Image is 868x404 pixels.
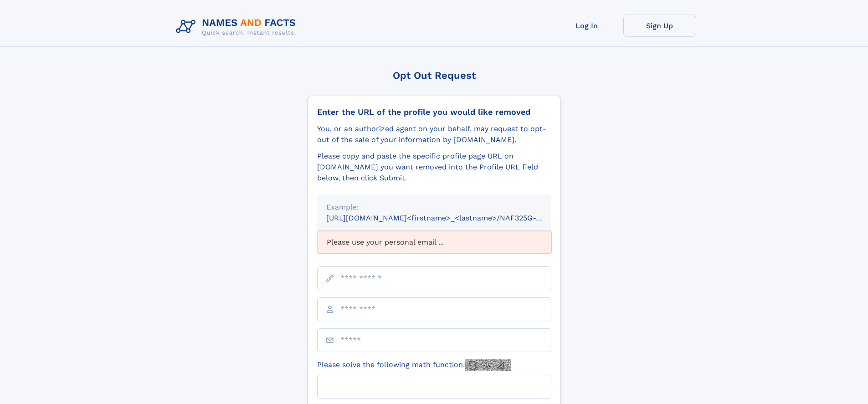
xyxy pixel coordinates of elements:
div: Enter the URL of the profile you would like removed [317,107,551,117]
a: Sign Up [623,15,696,37]
div: You, or an authorized agent on your behalf, may request to opt-out of the sale of your informatio... [317,123,551,145]
img: Logo Names and Facts [172,15,303,39]
div: Please use your personal email ... [317,231,551,254]
a: Log In [550,15,623,37]
small: [URL][DOMAIN_NAME]<firstname>_<lastname>/NAF325G-xxxxxxxx [326,214,569,222]
div: Please copy and paste the specific profile page URL on [DOMAIN_NAME] you want removed into the Pr... [317,151,551,184]
div: Opt Out Request [308,70,561,81]
label: Please solve the following math function: [317,359,511,371]
div: Example: [326,202,542,213]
